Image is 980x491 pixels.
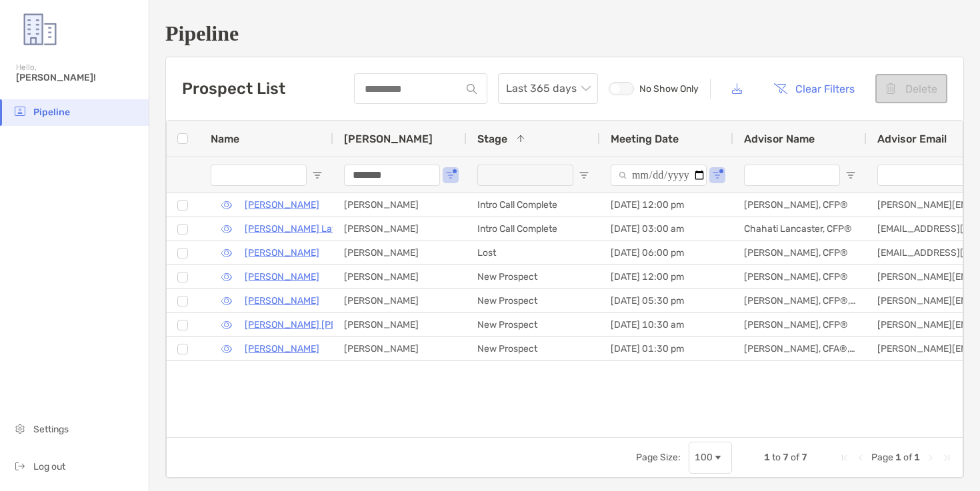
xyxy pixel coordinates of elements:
[895,452,901,463] span: 1
[600,313,733,336] div: [DATE] 10:30 am
[333,313,467,336] div: [PERSON_NAME]
[333,265,467,288] div: [PERSON_NAME]
[801,452,807,463] span: 7
[941,452,952,463] div: Last Page
[211,133,239,145] span: Name
[33,424,69,435] span: Settings
[477,133,507,145] span: Stage
[344,133,433,145] span: [PERSON_NAME]
[467,241,600,264] div: Lost
[600,337,733,360] div: [DATE] 01:30 pm
[764,452,770,463] span: 1
[445,170,456,181] button: Open Filter Menu
[245,292,319,309] a: [PERSON_NAME]
[733,217,867,241] div: Chahati Lancaster, CFP®
[333,217,467,241] div: [PERSON_NAME]
[609,82,699,95] label: No Show Only
[877,133,947,145] span: Advisor Email
[245,197,319,213] a: [PERSON_NAME]
[733,289,867,312] div: [PERSON_NAME], CFP®, CPA/PFS, CDFA
[695,452,713,463] div: 100
[600,193,733,217] div: [DATE] 12:00 pm
[16,5,64,53] img: Zoe Logo
[791,452,799,463] span: of
[12,103,28,119] img: pipeline icon
[12,458,28,474] img: logout icon
[783,452,789,463] span: 7
[855,452,866,463] div: Previous Page
[467,337,600,360] div: New Prospect
[333,193,467,217] div: [PERSON_NAME]
[914,452,920,463] span: 1
[763,74,865,103] button: Clear Filters
[211,165,307,186] input: Name Filter Input
[344,165,440,186] input: Booker Filter Input
[871,452,893,463] span: Page
[165,21,964,46] h1: Pipeline
[33,107,70,118] span: Pipeline
[689,442,732,474] div: Page Size
[733,241,867,264] div: [PERSON_NAME], CFP®
[12,420,28,436] img: settings icon
[733,337,867,360] div: [PERSON_NAME], CFA®, CEPA®
[733,313,867,336] div: [PERSON_NAME], CFP®
[772,452,781,463] span: to
[333,289,467,312] div: [PERSON_NAME]
[636,452,681,463] div: Page Size:
[903,452,912,463] span: of
[712,170,723,181] button: Open Filter Menu
[744,133,815,145] span: Advisor Name
[839,452,850,463] div: First Page
[733,193,867,217] div: [PERSON_NAME], CFP®
[744,165,840,186] input: Advisor Name Filter Input
[845,170,856,181] button: Open Filter Menu
[467,217,600,241] div: Intro Call Complete
[733,265,867,288] div: [PERSON_NAME], CFP®
[182,79,285,98] h3: Prospect List
[579,170,589,181] button: Open Filter Menu
[467,289,600,312] div: New Prospect
[245,245,319,261] a: [PERSON_NAME]
[245,221,339,237] a: [PERSON_NAME] Law
[16,72,141,83] span: [PERSON_NAME]!
[506,74,590,103] span: Last 365 days
[467,84,477,94] img: input icon
[312,170,323,181] button: Open Filter Menu
[925,452,936,463] div: Next Page
[600,265,733,288] div: [DATE] 12:00 pm
[33,461,65,472] span: Log out
[245,268,319,285] a: [PERSON_NAME]
[467,313,600,336] div: New Prospect
[600,289,733,312] div: [DATE] 05:30 pm
[245,316,396,333] a: [PERSON_NAME] [PERSON_NAME]
[467,193,600,217] div: Intro Call Complete
[611,133,679,145] span: Meeting Date
[333,241,467,264] div: [PERSON_NAME]
[600,217,733,241] div: [DATE] 03:00 am
[600,241,733,264] div: [DATE] 06:00 pm
[467,265,600,288] div: New Prospect
[245,340,319,357] a: [PERSON_NAME]
[333,337,467,360] div: [PERSON_NAME]
[611,165,707,186] input: Meeting Date Filter Input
